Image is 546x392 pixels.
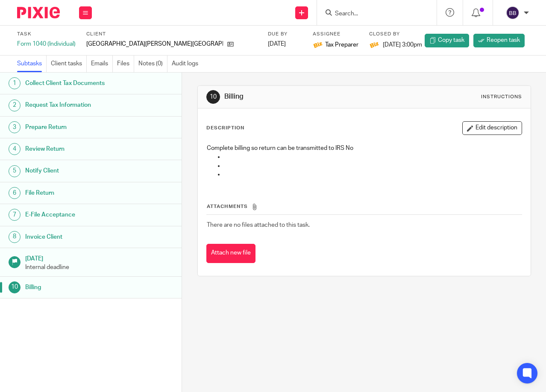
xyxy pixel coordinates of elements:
[268,40,302,48] div: [DATE]
[9,99,21,111] div: 2
[17,31,76,38] label: Task
[207,222,310,228] span: There are no files attached to this task.
[25,231,124,243] h1: Invoice Client
[207,204,248,209] span: Attachments
[438,36,464,44] span: Copy task
[313,40,323,50] img: siteIcon.png
[268,31,302,38] label: Due by
[313,31,358,38] label: Assignee
[383,42,422,48] span: [DATE] 3:00pm
[9,231,21,243] div: 8
[325,41,358,49] span: Tax Preparer
[25,99,124,111] h1: Request Tax Information
[25,143,124,155] h1: Review Return
[25,281,124,294] h1: Billing
[462,121,522,135] button: Edit description
[334,10,411,18] input: Search
[51,56,87,72] a: Client tasks
[25,77,124,90] h1: Collect Client Tax Documents
[91,56,113,72] a: Emails
[25,252,173,263] h1: [DATE]
[206,244,255,263] button: Attach new file
[487,36,520,44] span: Reopen task
[172,56,203,72] a: Audit logs
[9,281,21,293] div: 10
[17,40,76,48] div: Form 1040 (Individual)
[9,165,21,177] div: 5
[86,40,223,48] p: [GEOGRAPHIC_DATA][PERSON_NAME][GEOGRAPHIC_DATA]
[369,40,379,50] img: siteIcon.png
[473,34,525,47] a: Reopen task
[25,187,124,199] h1: File Return
[369,31,422,38] label: Closed by
[25,164,124,177] h1: Notify Client
[25,208,124,221] h1: E-File Acceptance
[224,92,382,101] h1: Billing
[206,125,244,132] p: Description
[481,94,522,100] div: Instructions
[86,31,257,38] label: Client
[9,143,21,155] div: 4
[425,34,469,47] a: Copy task
[207,144,522,152] p: Complete billing so return can be transmitted to IRS No
[17,7,60,18] img: Pixie
[25,263,173,272] p: Internal deadline
[138,56,167,72] a: Notes (0)
[506,6,520,20] img: svg%3E
[9,121,21,133] div: 3
[25,121,124,134] h1: Prepare Return
[206,90,220,104] div: 10
[117,56,134,72] a: Files
[9,77,21,89] div: 1
[9,187,21,199] div: 6
[9,209,21,221] div: 7
[17,56,47,72] a: Subtasks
